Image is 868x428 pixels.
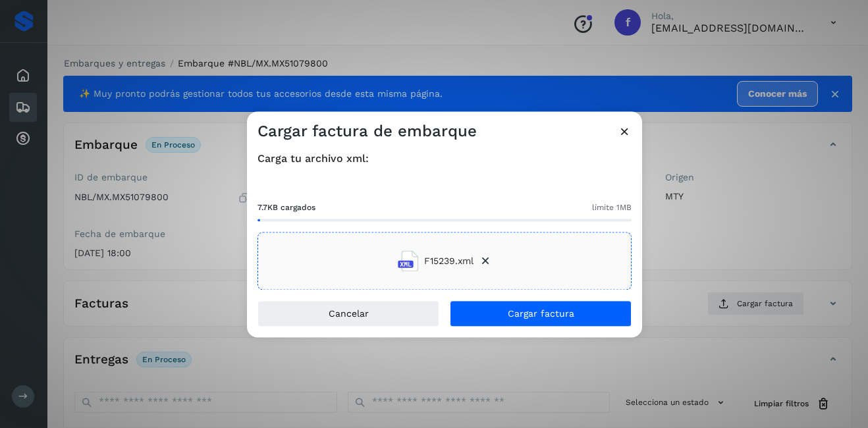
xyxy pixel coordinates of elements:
button: Cancelar [258,301,439,327]
span: 7.7KB cargados [258,202,315,214]
span: F15239.xml [424,254,474,268]
span: Cancelar [329,309,369,319]
button: Cargar factura [450,301,632,327]
h4: Carga tu archivo xml: [258,152,632,165]
h3: Cargar factura de embarque [258,122,477,141]
span: límite 1MB [592,202,632,214]
span: Cargar factura [508,309,574,319]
